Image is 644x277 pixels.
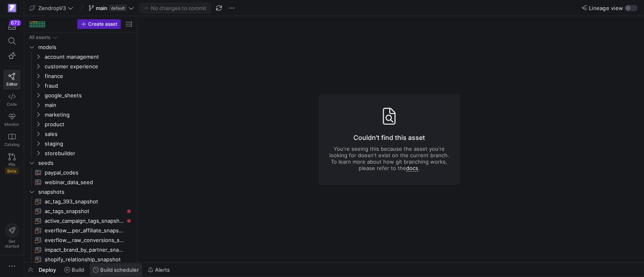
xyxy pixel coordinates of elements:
[329,133,450,142] h3: Couldn't find this asset
[329,146,450,171] p: You're seeing this because the asset you're looking for doesn't exist on the current branch. To l...
[45,101,132,110] span: main
[3,220,21,252] button: Getstarted
[27,226,134,235] a: everflow__per_affiliate_snapshot​​​​​​​
[45,120,132,129] span: product
[3,1,21,15] a: https://storage.googleapis.com/y42-prod-data-exchange/images/qZXOSqkTtPuVcXVzF40oUlM07HVTwZXfPK0U...
[87,3,136,13] button: maindefault
[27,71,134,81] div: Press SPACE to select this row.
[27,100,134,110] div: Press SPACE to select this row.
[38,43,132,52] span: models
[8,4,16,12] img: https://storage.googleapis.com/y42-prod-data-exchange/images/qZXOSqkTtPuVcXVzF40oUlM07HVTwZXfPK0U...
[45,216,124,226] span: active_campaign_tags_snapshot​​​​​​​
[27,110,134,119] div: Press SPACE to select this row.
[27,42,134,52] div: Press SPACE to select this row.
[45,178,124,187] span: webinar_data_seed​​​​​​
[27,197,134,206] a: ac_tag_393_snapshot​​​​​​​
[9,20,21,26] div: 672
[27,216,134,226] a: active_campaign_tags_snapshot​​​​​​​
[144,263,173,277] button: Alerts
[27,235,134,245] a: everflow__raw_conversions_snapshot​​​​​​​
[45,207,124,216] span: ac_tags_snapshot​​​​​​​
[45,245,124,254] span: impact_brand_by_partner_snapshot​​​​​​​
[27,168,134,177] div: Press SPACE to select this row.
[8,162,15,167] span: PRs
[27,158,134,168] div: Press SPACE to select this row.
[27,254,134,264] div: Press SPACE to select this row.
[3,90,21,110] a: Code
[27,197,134,206] div: Press SPACE to select this row.
[109,5,127,11] span: default
[45,62,132,71] span: customer experience
[77,19,121,29] button: Create asset
[27,148,134,158] div: Press SPACE to select this row.
[27,52,134,62] div: Press SPACE to select this row.
[45,52,132,62] span: account management
[27,129,134,139] div: Press SPACE to select this row.
[27,3,75,13] button: ZendropV3
[45,168,124,177] span: paypal_codes​​​​​​
[45,255,124,264] span: shopify_relationship_snapshot​​​​​​​
[4,142,19,147] span: Catalog
[3,19,21,34] button: 672
[406,165,418,172] a: docs
[27,254,134,264] a: shopify_relationship_snapshot​​​​​​​
[3,110,21,130] a: Monitor
[45,139,132,148] span: staging
[5,239,19,248] span: Get started
[45,110,132,119] span: marketing
[96,5,107,11] span: main
[27,62,134,71] div: Press SPACE to select this row.
[6,82,18,86] span: Editor
[27,187,134,197] div: Press SPACE to select this row.
[27,177,134,187] a: webinar_data_seed​​​​​​
[27,81,134,90] div: Press SPACE to select this row.
[3,130,21,150] a: Catalog
[27,119,134,129] div: Press SPACE to select this row.
[39,267,56,273] span: Deploy
[589,5,623,11] span: Lineage view
[100,267,139,273] span: Build scheduler
[7,102,17,107] span: Code
[27,177,134,187] div: Press SPACE to select this row.
[45,81,132,90] span: fraud
[27,245,134,254] a: impact_brand_by_partner_snapshot​​​​​​​
[3,70,21,90] a: Editor
[27,90,134,100] div: Press SPACE to select this row.
[27,206,134,216] div: Press SPACE to select this row.
[5,168,19,174] span: Beta
[88,21,117,27] span: Create asset
[27,216,134,226] div: Press SPACE to select this row.
[4,122,19,127] span: Monitor
[45,72,132,81] span: finance
[27,245,134,254] div: Press SPACE to select this row.
[45,91,132,100] span: google_sheets
[27,226,134,235] div: Press SPACE to select this row.
[27,139,134,148] div: Press SPACE to select this row.
[3,150,21,177] a: PRsBeta
[38,5,66,11] span: ZendropV3
[27,206,134,216] a: ac_tags_snapshot​​​​​​​
[27,33,134,42] div: Press SPACE to select this row.
[38,158,132,168] span: seeds
[45,236,124,245] span: everflow__raw_conversions_snapshot​​​​​​​
[45,197,124,206] span: ac_tag_393_snapshot​​​​​​​
[29,35,50,40] div: All assets
[27,168,134,177] a: paypal_codes​​​​​​
[89,263,142,277] button: Build scheduler
[61,263,88,277] button: Build
[45,149,132,158] span: storebuilder
[155,267,170,273] span: Alerts
[45,129,132,139] span: sales
[45,226,124,235] span: everflow__per_affiliate_snapshot​​​​​​​
[72,267,84,273] span: Build
[38,187,132,197] span: snapshots
[27,235,134,245] div: Press SPACE to select this row.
